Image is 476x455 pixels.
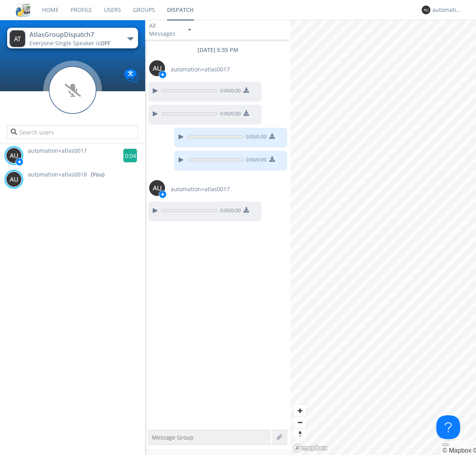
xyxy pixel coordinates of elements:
a: Mapbox [442,447,471,454]
span: automation+atlas0017 [171,65,230,73]
button: Toggle attribution [442,443,449,446]
button: Zoom out [294,417,306,428]
img: download media button [244,87,249,93]
img: 373638.png [422,6,430,14]
span: 0:00 / 0:00 [217,110,241,119]
div: Everyone · [29,39,119,47]
img: download media button [269,133,275,139]
span: 0:00 / 0:00 [243,133,267,142]
div: (You) [91,171,104,179]
img: download media button [244,207,249,213]
span: Single Speaker is [55,39,110,47]
img: 373638.png [149,60,165,76]
span: 0:00 / 0:00 [243,156,267,165]
span: OFF [100,39,110,47]
img: caret-down-sm.svg [188,29,191,31]
div: [DATE] 5:35 PM [145,46,290,54]
input: Search users [7,125,138,139]
div: AtlasGroupDispatch7 [29,30,119,39]
img: cddb5a64eb264b2086981ab96f4c1ba7 [16,3,30,17]
span: automation+atlas0018 [28,171,87,179]
span: 0:00 / 0:00 [217,207,241,216]
button: Zoom in [294,405,306,417]
span: 0:00 / 0:00 [217,87,241,96]
div: All Messages [149,22,181,38]
span: automation+atlas0017 [171,185,230,193]
img: 373638.png [149,180,165,196]
img: 373638.png [10,30,25,47]
img: Translation enabled [124,69,138,83]
img: download media button [269,156,275,162]
img: download media button [244,110,249,116]
button: AtlasGroupDispatch7Everyone·Single Speaker isOFF [7,28,138,48]
span: automation+atlas0017 [28,147,87,154]
button: Reset bearing to north [294,428,306,440]
div: automation+atlas0018 [432,6,462,14]
iframe: Toggle Customer Support [436,415,460,439]
img: 373638.png [6,148,22,163]
img: 373638.png [6,171,22,187]
a: Mapbox logo [293,443,328,453]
